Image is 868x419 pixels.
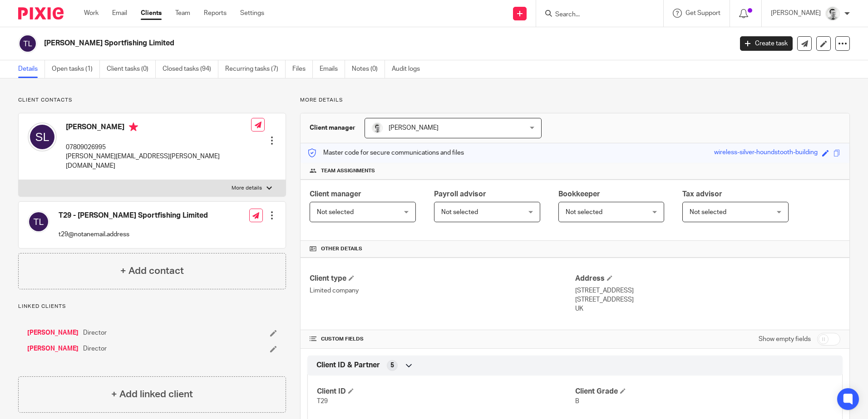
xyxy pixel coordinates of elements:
p: Master code for secure communications and files [307,148,464,157]
a: Files [292,60,313,78]
span: Not selected [566,209,602,215]
img: Andy_2025.jpg [372,122,383,133]
span: [PERSON_NAME] [389,125,439,131]
h4: + Add contact [120,264,184,278]
a: Client tasks (0) [107,60,156,78]
h4: CUSTOM FIELDS [310,336,575,343]
a: Email [112,9,127,18]
a: Settings [240,9,264,18]
img: Andy_2025.jpg [825,6,840,21]
span: Not selected [690,209,726,215]
a: Team [175,9,190,18]
span: Get Support [686,10,720,16]
span: Director [83,344,107,353]
img: svg%3E [28,211,49,233]
span: Not selected [441,209,478,215]
a: Closed tasks (94) [163,60,218,78]
p: More details [232,185,262,192]
h4: + Add linked client [111,387,193,401]
span: B [575,398,579,404]
h3: Client manager [310,123,355,132]
p: [PERSON_NAME] [771,9,821,18]
label: Show empty fields [759,335,811,344]
p: [STREET_ADDRESS] [575,295,840,304]
p: [STREET_ADDRESS] [575,286,840,295]
p: 07809026995 [66,143,251,152]
input: Search [554,11,636,19]
span: Team assignments [321,167,375,175]
p: UK [575,304,840,313]
span: Director [83,328,107,337]
p: Linked clients [18,303,286,310]
p: Limited company [310,286,575,295]
a: Work [84,9,99,18]
div: wireless-silver-houndstooth-building [714,148,818,158]
h4: [PERSON_NAME] [66,122,251,134]
span: Client ID & Partner [316,361,380,370]
img: Pixie [18,7,64,19]
a: Open tasks (1) [52,60,100,78]
i: Primary [129,122,138,132]
h4: T29 - [PERSON_NAME] Sportfishing Limited [59,211,208,220]
a: [PERSON_NAME] [27,328,79,337]
p: [PERSON_NAME][EMAIL_ADDRESS][PERSON_NAME][DOMAIN_NAME] [66,152,251,171]
span: Not selected [317,209,354,215]
a: [PERSON_NAME] [27,344,79,353]
a: Details [18,60,45,78]
span: Client manager [310,190,361,198]
a: Audit logs [392,60,427,78]
h4: Address [575,274,840,283]
h4: Client ID [317,387,575,396]
h2: [PERSON_NAME] Sportfishing Limited [44,39,590,48]
span: Tax advisor [682,190,722,198]
h4: Client type [310,274,575,283]
a: Emails [320,60,345,78]
span: 5 [390,361,394,370]
a: Reports [204,9,227,18]
p: More details [300,97,850,104]
a: Notes (0) [352,60,385,78]
span: Payroll advisor [434,190,486,198]
p: Client contacts [18,97,286,104]
span: Bookkeeper [558,190,600,198]
span: Other details [321,245,362,253]
h4: Client Grade [575,387,833,396]
a: Create task [740,36,793,51]
a: Clients [141,9,162,18]
span: T29 [317,398,328,404]
img: svg%3E [28,122,57,151]
img: svg%3E [18,34,37,53]
a: Recurring tasks (7) [225,60,286,78]
p: t29@notanemail.address [59,230,208,239]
